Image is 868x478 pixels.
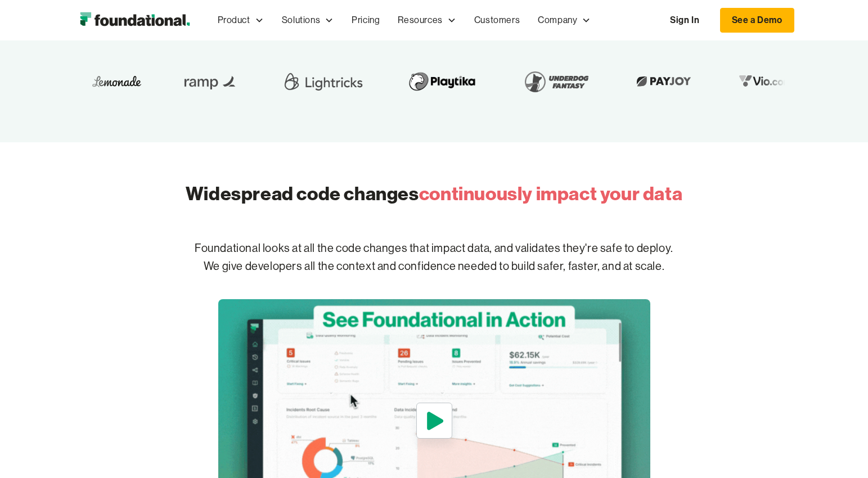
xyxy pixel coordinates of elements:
[419,182,682,205] span: continuously impact your data
[465,2,529,39] a: Customers
[74,9,195,31] img: Foundational Logo
[659,8,710,32] a: Sign In
[538,13,577,28] div: Company
[343,2,389,39] a: Pricing
[74,222,794,294] p: Foundational looks at all the code changes that impact data, and validates they're safe to deploy...
[516,66,592,97] img: Underdog Fantasy
[731,73,796,90] img: Vio.com
[665,348,868,478] iframe: Chat Widget
[282,13,320,28] div: Solutions
[273,2,343,39] div: Solutions
[174,66,242,97] img: Ramp
[398,13,442,28] div: Resources
[278,66,363,97] img: Lightricks
[74,9,195,31] a: home
[628,73,695,90] img: Payjoy
[209,2,273,39] div: Product
[529,2,600,39] div: Company
[389,2,465,39] div: Resources
[89,73,138,90] img: Lemonade
[399,66,480,97] img: Playtika
[186,181,682,207] h2: Widespread code changes
[720,8,794,33] a: See a Demo
[218,13,250,28] div: Product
